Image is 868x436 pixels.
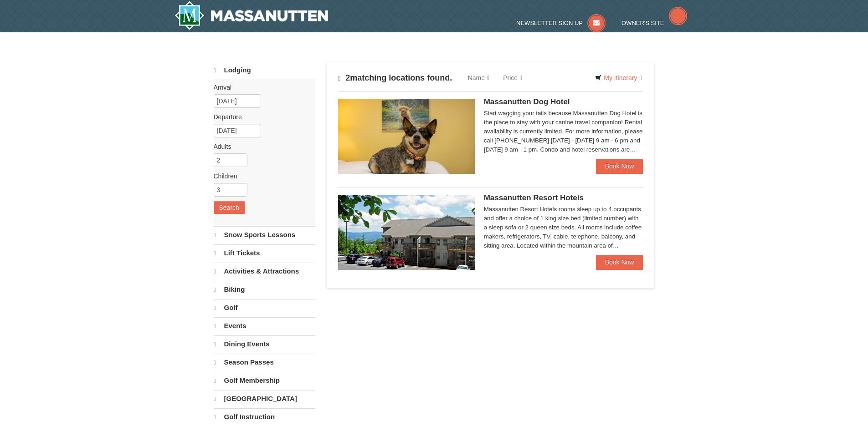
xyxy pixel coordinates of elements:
[214,62,315,79] a: Lodging
[214,142,308,151] label: Adults
[214,263,315,280] a: Activities & Attractions
[589,71,647,85] a: My Itinerary
[484,205,643,250] div: Massanutten Resort Hotels rooms sleep up to 4 occupants and offer a choice of 1 king size bed (li...
[338,195,475,269] img: 19219026-1-e3b4ac8e.jpg
[214,172,308,181] label: Children
[214,317,315,335] a: Events
[214,390,315,407] a: [GEOGRAPHIC_DATA]
[214,299,315,316] a: Golf
[214,226,315,243] a: Snow Sports Lessons
[214,281,315,298] a: Biking
[175,1,329,30] a: Massanutten Resort
[338,99,475,173] img: 27428181-5-81c892a3.jpg
[214,112,308,122] label: Departure
[214,201,245,214] button: Search
[516,20,606,26] a: Newsletter Sign Up
[621,20,664,26] span: Owner's Site
[484,109,643,154] div: Start wagging your tails because Massanutten Dog Hotel is the place to stay with your canine trav...
[496,69,529,87] a: Price
[621,20,687,26] a: Owner's Site
[461,69,496,87] a: Name
[214,408,315,426] a: Golf Instruction
[484,97,570,106] span: Massanutten Dog Hotel
[214,83,308,92] label: Arrival
[214,372,315,389] a: Golf Membership
[596,255,643,269] a: Book Now
[175,1,329,30] img: Massanutten Resort Logo
[214,335,315,353] a: Dining Events
[516,20,583,26] span: Newsletter Sign Up
[214,354,315,371] a: Season Passes
[484,193,584,202] span: Massanutten Resort Hotels
[214,244,315,262] a: Lift Tickets
[596,159,643,173] a: Book Now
